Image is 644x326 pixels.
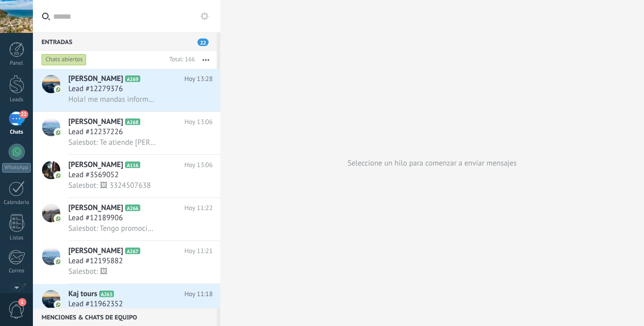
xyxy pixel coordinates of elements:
[33,32,217,51] div: Entradas
[55,172,62,179] img: icon
[55,258,62,265] img: icon
[33,112,220,154] a: avataricon[PERSON_NAME]A268Hoy 13:06Lead #12237226Salesbot: Te atiende [PERSON_NAME] ¿con quién t...
[68,224,157,233] span: Salesbot: Tengo promociones muy atractivas para una estancia padrisima en la playa
[2,60,31,67] div: Panel
[68,213,123,223] span: Lead #12189906
[33,308,217,326] div: Menciones & Chats de equipo
[55,301,62,308] img: icon
[184,160,213,170] span: Hoy 13:06
[68,203,123,213] span: [PERSON_NAME]
[2,268,31,274] div: Correo
[125,118,140,125] span: A268
[68,138,157,147] span: Salesbot: Te atiende [PERSON_NAME] ¿con quién tengo el gusto?
[18,298,26,306] span: 1
[2,163,31,173] div: WhatsApp
[55,215,62,222] img: icon
[68,256,123,266] span: Lead #12195882
[68,170,118,180] span: Lead #3569052
[125,161,140,168] span: A116
[2,129,31,136] div: Chats
[68,181,151,190] span: Salesbot: 🖼 3324507638
[19,110,28,118] span: 22
[42,54,87,66] div: Chats abiertos
[68,289,97,299] span: Kaj tours
[184,117,213,127] span: Hoy 13:06
[184,246,213,256] span: Hoy 11:21
[2,235,31,241] div: Listas
[197,38,209,46] span: 22
[195,51,217,69] button: Más
[68,160,123,170] span: [PERSON_NAME]
[125,75,140,82] span: A269
[55,129,62,136] img: icon
[125,248,140,254] span: A267
[2,97,31,103] div: Leads
[33,241,220,283] a: avataricon[PERSON_NAME]A267Hoy 11:21Lead #12195882Salesbot: 🖼
[33,155,220,197] a: avataricon[PERSON_NAME]A116Hoy 13:06Lead #3569052Salesbot: 🖼 3324507638
[184,289,213,299] span: Hoy 11:18
[68,117,123,127] span: [PERSON_NAME]
[55,86,62,93] img: icon
[33,69,220,111] a: avataricon[PERSON_NAME]A269Hoy 13:28Lead #12279376Hola! me mandas información (soy [PERSON_NAME])
[125,205,140,211] span: A266
[68,246,123,256] span: [PERSON_NAME]
[68,267,107,276] span: Salesbot: 🖼
[184,74,213,84] span: Hoy 13:28
[68,84,123,94] span: Lead #12279376
[68,299,123,309] span: Lead #11962352
[165,55,195,65] div: Total: 166
[184,203,213,213] span: Hoy 11:22
[68,127,123,137] span: Lead #12237226
[68,95,157,104] span: Hola! me mandas información (soy [PERSON_NAME])
[33,198,220,240] a: avataricon[PERSON_NAME]A266Hoy 11:22Lead #12189906Salesbot: Tengo promociones muy atractivas para...
[99,291,114,297] span: A263
[2,199,31,206] div: Calendario
[68,74,123,84] span: [PERSON_NAME]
